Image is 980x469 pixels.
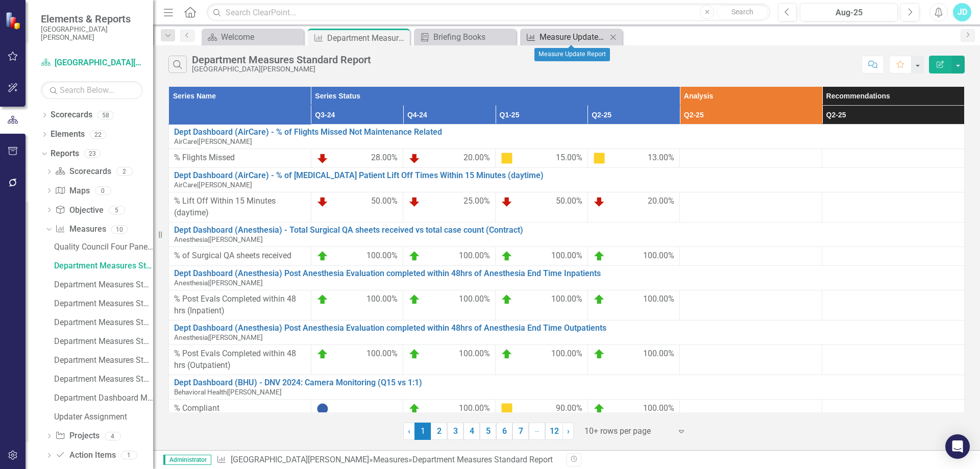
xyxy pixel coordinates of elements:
[55,166,111,178] a: Scorecards
[800,3,898,21] button: Aug-25
[822,400,965,418] td: Double-Click to Edit
[84,150,101,158] div: 23
[408,403,421,415] img: On Target
[169,320,965,345] td: Double-Click to Edit Right Click for Context Menu
[169,266,965,290] td: Double-Click to Edit Right Click for Context Menu
[52,409,153,425] a: Updater Assignment
[648,195,674,208] span: 20.00%
[551,250,582,262] span: 100.00%
[463,195,490,208] span: 25.00%
[174,403,306,414] span: % Compliant
[174,388,282,396] small: [PERSON_NAME]
[90,130,106,139] div: 22
[803,7,894,19] div: Aug-25
[52,390,153,406] a: Department Dashboard Measures Graphs
[174,171,959,180] a: Dept Dashboard (AirCare) - % of [MEDICAL_DATA] Patient Lift Off Times Within 15 Minutes (daytime)
[822,149,965,168] td: Double-Click to Edit
[501,152,513,164] img: Caution
[174,181,197,189] span: AirCare
[953,3,971,21] div: JD
[174,334,263,341] small: [PERSON_NAME]
[174,195,306,219] span: % Lift Off Within 15 Minutes (daytime)
[412,455,553,464] div: Department Measures Standard Report
[52,277,153,293] a: Department Measures Standard Report (CFO)
[204,31,301,43] a: Welcome
[5,11,23,29] img: ClearPoint Strategy
[208,235,209,243] span: |
[174,226,959,235] a: Dept Dashboard (Anesthesia) - Total Surgical QA sheets received vs total case count (Contract)
[408,250,421,262] img: On Target
[551,293,582,306] span: 100.00%
[316,152,329,164] img: Below Plan
[51,129,85,140] a: Elements
[109,206,125,214] div: 5
[366,348,398,360] span: 100.00%
[52,258,153,274] a: Department Measures Standard Report
[540,31,607,43] div: Measure Update Report
[643,403,674,415] span: 100.00%
[327,32,407,44] div: Department Measures Standard Report
[52,295,153,312] a: Department Measures Standard Report (CNO)
[501,250,513,262] img: On Target
[459,348,490,360] span: 100.00%
[41,13,143,25] span: Elements & Reports
[54,375,153,384] div: Department Measures Standard Report (Other)
[731,8,753,16] span: Search
[643,293,674,306] span: 100.00%
[366,293,398,306] span: 100.00%
[54,318,153,327] div: Department Measures Standard Report (COO)
[55,450,115,461] a: Action Items
[459,250,490,262] span: 100.00%
[373,455,408,464] a: Measures
[523,31,607,43] a: Measure Update Report
[41,25,143,42] small: [GEOGRAPHIC_DATA][PERSON_NAME]
[447,423,463,440] a: 3
[534,48,610,61] div: Measure Update Report
[174,269,959,278] a: Dept Dashboard (Anesthesia) Post Anesthesia Evaluation completed within 48hrs of Anesthesia End T...
[567,426,570,436] span: ›
[822,345,965,375] td: Double-Click to Edit
[54,412,153,422] div: Updater Assignment
[55,205,103,216] a: Objective
[431,423,447,440] a: 2
[55,224,106,235] a: Measures
[55,430,99,442] a: Projects
[41,57,143,69] a: [GEOGRAPHIC_DATA][PERSON_NAME]
[169,125,965,149] td: Double-Click to Edit Right Click for Context Menu
[169,375,965,400] td: Double-Click to Edit Right Click for Context Menu
[54,356,153,365] div: Department Measures Standard Report (CHRO)
[51,148,79,160] a: Reports
[54,337,153,346] div: Department Measures Standard Report (CMO)
[174,279,263,287] small: [PERSON_NAME]
[501,348,513,360] img: On Target
[316,403,329,415] img: No Information
[680,192,822,223] td: Double-Click to Edit
[593,195,605,208] img: Below Plan
[174,388,227,396] span: Behavioral Health
[643,250,674,262] span: 100.00%
[174,152,306,164] span: % Flights Missed
[408,152,421,164] img: Below Plan
[545,423,563,440] a: 12
[111,225,128,234] div: 10
[463,152,490,164] span: 20.00%
[52,371,153,387] a: Department Measures Standard Report (Other)
[480,423,496,440] a: 5
[174,279,208,287] span: Anesthesia
[463,423,480,440] a: 4
[680,247,822,266] td: Double-Click to Edit
[316,293,329,306] img: On Target
[169,223,965,247] td: Double-Click to Edit Right Click for Context Menu
[366,250,398,262] span: 100.00%
[197,137,199,145] span: |
[501,403,513,415] img: Caution
[717,5,768,19] button: Search
[648,152,674,164] span: 13.00%
[174,128,959,137] a: Dept Dashboard (AirCare) - % of Flights Missed Not Maintenance Related
[680,400,822,418] td: Double-Click to Edit
[169,168,965,192] td: Double-Click to Edit Right Click for Context Menu
[408,426,410,436] span: ‹
[97,111,114,119] div: 58
[371,152,398,164] span: 28.00%
[680,345,822,375] td: Double-Click to Edit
